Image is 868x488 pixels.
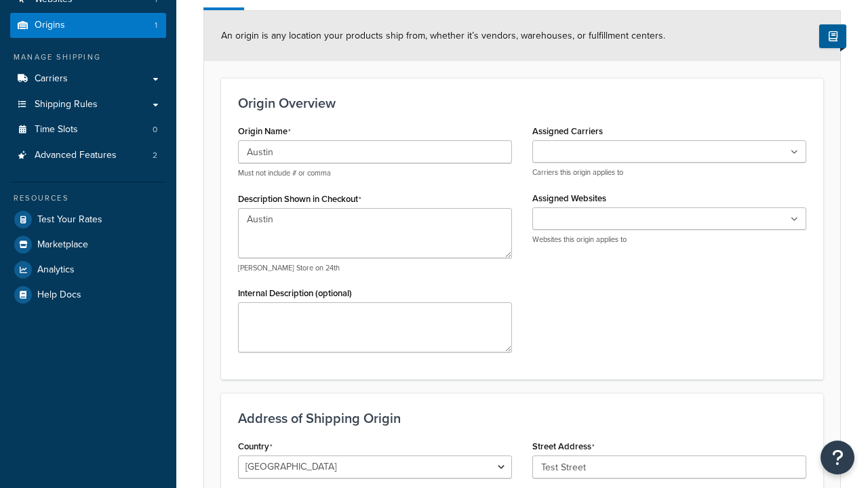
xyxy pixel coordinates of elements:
a: Marketplace [10,232,166,257]
span: 2 [153,150,157,161]
a: Advanced Features2 [10,143,166,168]
span: Time Slots [35,124,78,136]
h3: Origin Overview [238,96,806,110]
button: Show Help Docs [819,24,846,48]
a: Origins1 [10,13,166,38]
label: Assigned Carriers [532,126,603,136]
a: Time Slots0 [10,117,166,142]
label: Country [238,441,273,452]
p: Must not include # or comma [238,168,512,178]
p: Carriers this origin applies to [532,167,806,178]
a: Help Docs [10,283,166,307]
span: 0 [153,124,157,136]
a: Test Your Rates [10,207,166,232]
p: [PERSON_NAME] Store on 24th [238,263,512,273]
li: Advanced Features [10,143,166,168]
a: Analytics [10,258,166,282]
div: Manage Shipping [10,52,166,63]
span: Origins [35,20,65,31]
label: Street Address [532,441,595,452]
span: Test Your Rates [37,214,102,226]
span: Analytics [37,264,75,276]
a: Shipping Rules [10,92,166,117]
span: Help Docs [37,289,81,301]
li: Time Slots [10,117,166,142]
label: Assigned Websites [532,193,606,203]
span: An origin is any location your products ship from, whether it’s vendors, warehouses, or fulfillme... [221,28,665,43]
label: Origin Name [238,126,291,137]
button: Open Resource Center [821,441,854,474]
span: Shipping Rules [35,99,98,110]
span: Marketplace [37,239,88,251]
span: Advanced Features [35,150,117,161]
p: Websites this origin applies to [532,235,806,245]
label: Description Shown in Checkout [238,194,361,205]
span: 1 [155,20,157,31]
li: Origins [10,13,166,38]
div: Resources [10,192,166,204]
h3: Address of Shipping Origin [238,411,806,426]
span: Carriers [35,73,68,85]
label: Internal Description (optional) [238,288,352,298]
a: Carriers [10,66,166,91]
